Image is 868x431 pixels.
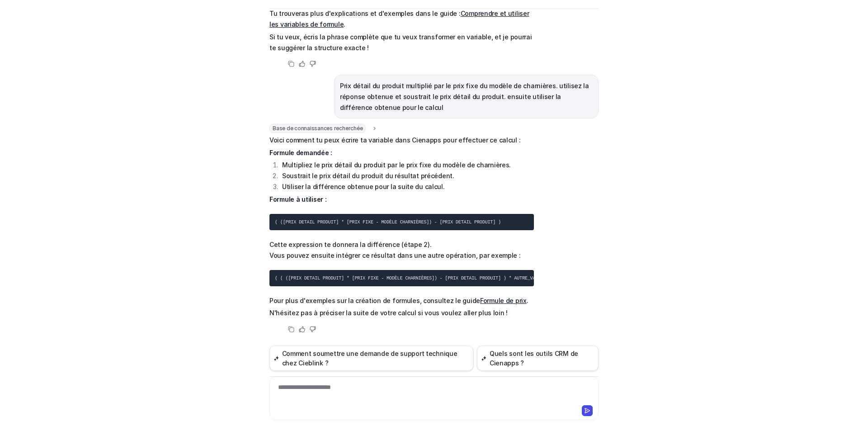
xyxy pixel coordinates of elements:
font: Soustrait le prix détail du produit du résultat précédent. [282,172,454,180]
font: Vous pouvez ensuite intégrer ce résultat dans une autre opération, par exemple : [269,251,521,259]
font: Voici comment tu peux écrire ta variable dans Cienapps pour effectuer ce calcul : [269,136,520,144]
font: Base de connaissances recherchée [273,125,363,132]
font: Prix détail du produit multiplié par le prix fixe du modèle de charnières. utilisez la réponse ob... [340,82,589,111]
font: Formule à utiliser : [269,195,326,203]
font: Formule demandée : [269,149,332,156]
button: Quels sont les outils CRM de Cienapps ? [477,346,599,371]
font: Si tu veux, écris la phrase complète que tu veux transformer en variable, et je pourrai te suggér... [269,33,532,52]
font: Cette expression te donnera la différence (étape 2). [269,241,431,248]
font: Comment soumettre une demande de support technique chez Cieblink ? [282,350,458,367]
font: Multipliez le prix détail du produit par le prix fixe du modèle de charnières. [282,161,511,169]
code: ( ( ([PRIX DETAIL PRODUIT] * [PRIX FIXE - MODÈLE CHARNIÈRES]) - [PRIX DETAIL PRODUIT] ) * AUTRE_V... [275,275,557,281]
font: Pour plus d'exemples sur la création de formules, consultez le guide [269,297,480,304]
font: Quels sont les outils CRM de Cienapps ? [490,350,578,367]
font: Utiliser la différence obtenue pour la suite du calcul. [282,183,445,190]
font: . [527,297,528,304]
a: Formule de prix [480,297,527,304]
code: ( ([PRIX DETAIL PRODUIT] * [PRIX FIXE - MODÈLE CHARNIÈRES]) - [PRIX DETAIL PRODUIT] ) [275,219,501,225]
button: Comment soumettre une demande de support technique chez Cieblink ? [269,346,473,371]
font: Tu trouveras plus d'explications et d'exemples dans le guide : [269,9,461,17]
font: N'hésitez pas à préciser la suite de votre calcul si vous voulez aller plus loin ! [269,309,508,317]
font: . [344,20,345,28]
